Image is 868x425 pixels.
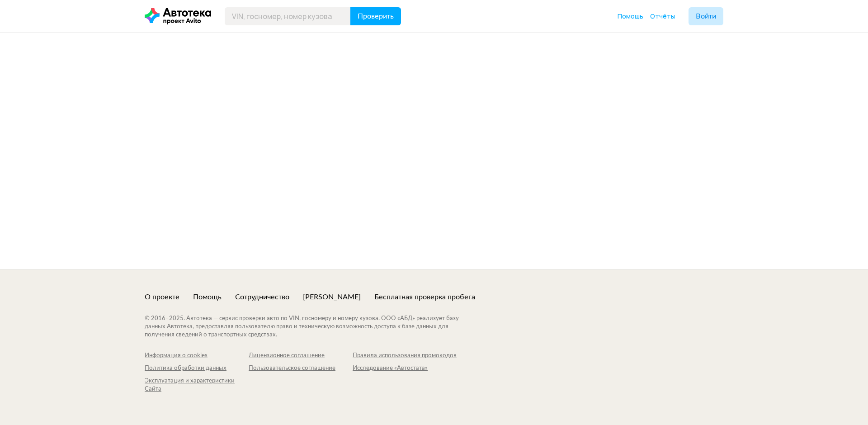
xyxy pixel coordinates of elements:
[358,13,394,20] span: Проверить
[249,364,353,373] a: Пользовательское соглашение
[618,12,643,20] span: Помощь
[689,7,723,25] button: Войти
[374,292,475,302] a: Бесплатная проверка пробега
[145,364,249,373] a: Политика обработки данных
[225,7,351,25] input: VIN, госномер, номер кузова
[350,7,401,25] button: Проверить
[145,352,249,360] a: Информация о cookies
[696,13,716,20] span: Войти
[353,352,457,360] a: Правила использования промокодов
[650,12,675,21] a: Отчёты
[235,292,289,302] a: Сотрудничество
[618,12,643,21] a: Помощь
[303,292,361,302] a: [PERSON_NAME]
[145,315,477,339] div: © 2016– 2025 . Автотека — сервис проверки авто по VIN, госномеру и номеру кузова. ООО «АБД» реали...
[145,292,179,302] a: О проекте
[193,292,222,302] a: Помощь
[249,352,353,360] a: Лицензионное соглашение
[353,364,457,373] a: Исследование «Автостата»
[650,12,675,20] span: Отчёты
[145,377,249,393] a: Эксплуатация и характеристики Сайта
